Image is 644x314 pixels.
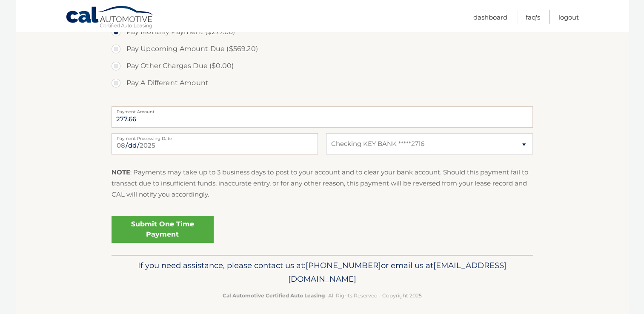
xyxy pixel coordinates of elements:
[112,216,214,243] a: Submit One Time Payment
[288,260,507,284] span: [EMAIL_ADDRESS][DOMAIN_NAME]
[112,74,533,91] label: Pay A Different Amount
[112,167,533,200] p: : Payments may take up to 3 business days to post to your account and to clear your bank account....
[473,10,507,24] a: Dashboard
[306,260,381,270] span: [PHONE_NUMBER]
[223,292,325,299] strong: Cal Automotive Certified Auto Leasing
[66,6,155,30] a: Cal Automotive
[112,40,533,57] label: Pay Upcoming Amount Due ($569.20)
[112,106,533,113] label: Payment Amount
[117,291,527,300] p: - All Rights Reserved - Copyright 2025
[112,133,318,154] input: Payment Date
[526,10,540,24] a: FAQ's
[112,133,318,140] label: Payment Processing Date
[112,57,533,74] label: Pay Other Charges Due ($0.00)
[112,106,533,128] input: Payment Amount
[558,10,579,24] a: Logout
[117,259,527,286] p: If you need assistance, please contact us at: or email us at
[112,168,130,176] strong: NOTE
